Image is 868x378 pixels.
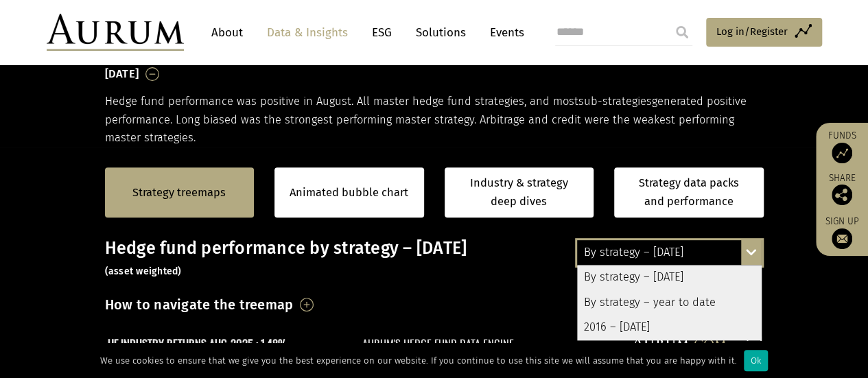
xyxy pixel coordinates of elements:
[668,19,696,46] input: Submit
[105,238,764,279] h3: Hedge fund performance by strategy – [DATE]
[716,23,788,40] span: Log in/Register
[290,184,408,202] a: Animated bubble chart
[577,290,762,315] div: By strategy – year to date
[832,185,852,205] img: Share this post
[132,184,226,202] a: Strategy treemaps
[577,265,762,290] div: By strategy – [DATE]
[105,293,294,316] h3: How to navigate the treemap
[483,20,524,45] a: Events
[105,64,139,84] h3: [DATE]
[832,228,852,249] img: Sign up to our newsletter
[578,95,652,108] span: sub-strategies
[823,215,861,249] a: Sign up
[445,167,594,217] a: Industry & strategy deep dives
[832,143,852,163] img: Access Funds
[47,14,184,51] img: Aurum
[105,265,182,277] small: (asset weighted)
[204,20,250,45] a: About
[105,93,764,147] p: Hedge fund performance was positive in August. All master hedge fund strategies, and most generat...
[365,20,399,45] a: ESG
[409,20,473,45] a: Solutions
[823,174,861,205] div: Share
[823,130,861,163] a: Funds
[614,167,764,217] a: Strategy data packs and performance
[577,240,762,265] div: By strategy – [DATE]
[260,20,355,45] a: Data & Insights
[706,18,822,47] a: Log in/Register
[577,315,762,340] div: 2016 – [DATE]
[744,350,768,371] div: Ok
